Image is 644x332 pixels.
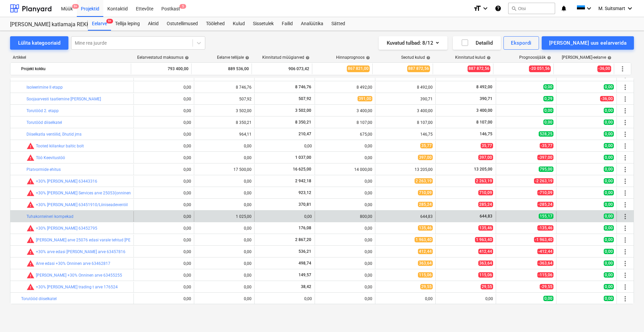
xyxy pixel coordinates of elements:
[197,97,252,101] div: 507,92
[298,190,312,195] span: 923,12
[476,85,493,89] span: 8 492,00
[36,155,65,160] a: Töö Keevitustöö
[318,155,372,160] div: 0,00
[478,260,493,266] span: 363,64
[562,55,611,60] div: [PERSON_NAME]-eelarve
[26,142,35,150] span: Seotud kulud ületavad prognoosi
[476,108,493,113] span: 3 400,00
[26,108,59,113] a: Torutööd 2. etapp
[111,17,144,31] a: Tellija leping
[420,143,433,148] span: 35,77
[26,259,35,268] span: Seotud kulud ületavad prognoosi
[26,189,35,197] span: Seotud kulud ületavad prognoosi
[229,17,249,31] a: Kulud
[300,284,312,289] span: 38,42
[137,249,191,254] div: 0,00
[197,144,252,148] div: 0,00
[604,84,614,90] span: 0,00
[197,249,252,254] div: 0,00
[597,65,611,72] span: -36,00
[318,85,372,90] div: 8 492,00
[197,120,252,125] div: 8 350,21
[137,179,191,184] div: 0,00
[604,225,614,231] span: 0,00
[336,55,370,60] div: Hinnaprognoos
[604,120,614,125] span: 0,00
[137,108,191,113] div: 0,00
[298,132,312,136] span: 210,47
[318,191,372,195] div: 0,00
[298,202,312,207] span: 370,81
[604,167,614,172] span: 0,00
[475,237,493,242] span: 1 963,40
[194,63,249,74] div: 889 536,00
[529,65,551,72] span: -20 051,56
[438,296,493,301] div: 0,00
[21,63,128,74] div: Projekt kokku
[318,179,372,184] div: 0,00
[485,56,491,60] span: help
[511,39,531,47] div: Ekspordi
[36,202,128,207] a: +30% [PERSON_NAME] 63451910/Liiniseadeventiil
[621,189,629,197] span: Rohkem tegevusi
[604,214,614,219] span: 0,00
[539,214,553,219] span: 155,17
[197,179,252,184] div: 0,00
[137,167,191,172] div: 0,00
[478,225,493,231] span: 135,46
[197,238,252,242] div: 0,00
[481,284,493,289] span: 29,55
[26,236,35,244] span: Seotud kulud ületavad prognoosi
[297,17,327,31] a: Analüütika
[418,260,433,266] span: 363,64
[197,285,252,289] div: 0,00
[318,273,372,278] div: 0,00
[543,296,553,301] span: 0,00
[604,178,614,184] span: 0,00
[455,55,491,60] div: Kinnitatud kulud
[378,167,433,172] div: 13 205,00
[418,249,433,254] span: 412,44
[278,17,297,31] a: Failid
[560,4,567,12] i: notifications
[476,120,493,125] span: 8 107,00
[481,4,489,12] i: keyboard_arrow_down
[137,155,191,160] div: 0,00
[621,142,629,150] span: Rohkem tegevusi
[621,177,629,185] span: Rohkem tegevusi
[318,238,372,242] div: 0,00
[537,190,553,195] span: -710,09
[137,132,191,137] div: 0,00
[626,4,634,12] i: keyboard_arrow_down
[137,202,191,207] div: 0,00
[137,144,191,148] div: 0,00
[604,296,614,301] span: 0,00
[511,6,517,11] span: search
[508,3,555,14] button: Otsi
[298,249,312,254] span: 536,21
[137,285,191,289] div: 0,00
[503,36,539,50] button: Ekspordi
[534,237,553,242] span: -1 963,40
[537,155,553,160] span: -397,00
[304,56,310,60] span: help
[621,83,629,91] span: Rohkem tegevusi
[88,17,111,31] a: Eelarve9+
[294,179,312,183] span: 2 942,18
[36,191,152,195] a: +30% [PERSON_NAME] Services arve 25053(onninen 63440070)
[621,259,629,268] span: Rohkem tegevusi
[549,39,627,47] div: [PERSON_NAME] uus eelarverida
[262,55,310,60] div: Kinnitatud müügiarved
[197,132,252,137] div: 964,11
[327,17,349,31] a: Sätted
[542,36,634,50] button: [PERSON_NAME] uus eelarverida
[294,120,312,125] span: 8 350,21
[415,178,433,184] span: 2 263,19
[26,177,35,185] span: Seotud kulud ületavad prognoosi
[137,85,191,90] div: 0,00
[197,261,252,266] div: 0,00
[479,96,493,101] span: 390,71
[478,272,493,278] span: 115,06
[318,296,372,301] div: 0,00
